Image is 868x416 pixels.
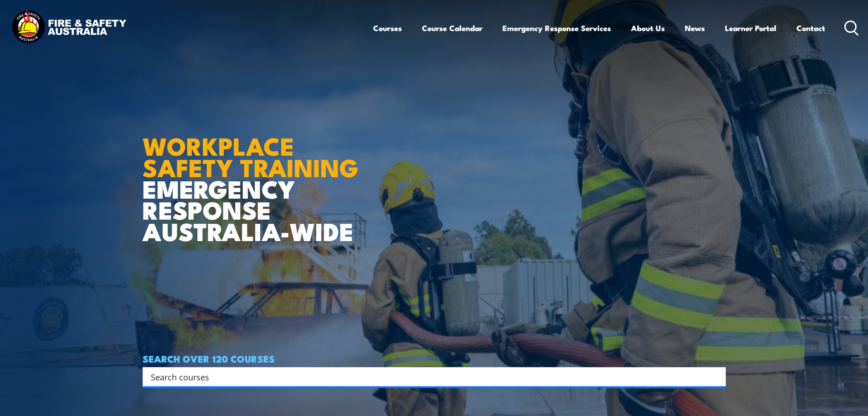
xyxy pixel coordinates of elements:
[725,16,776,40] a: Learner Portal
[422,16,483,40] a: Course Calendar
[503,16,611,40] a: Emergency Response Services
[796,16,825,40] a: Contact
[153,370,708,383] form: Search form
[373,16,402,40] a: Courses
[143,126,359,185] strong: WORKPLACE SAFETY TRAINING
[143,353,726,363] h4: SEARCH OVER 120 COURSES
[143,112,365,242] h1: EMERGENCY RESPONSE AUSTRALIA-WIDE
[151,370,706,384] input: Search input
[685,16,705,40] a: News
[710,370,723,383] button: Search magnifier button
[631,16,665,40] a: About Us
